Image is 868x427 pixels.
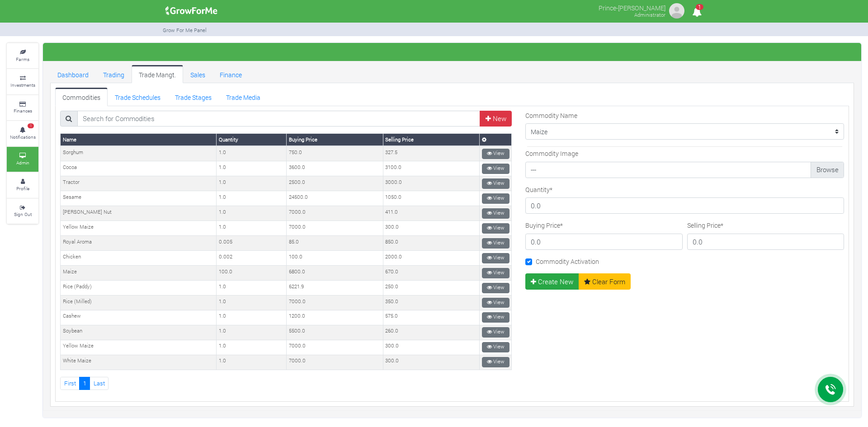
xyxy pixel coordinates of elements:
td: 0.005 [217,236,287,251]
a: View [482,253,509,263]
td: 7000.0 [287,340,383,355]
a: New [480,111,512,127]
td: 1.0 [217,146,287,161]
td: Yellow Maize [61,340,217,355]
p: Prince-[PERSON_NAME] [599,2,665,13]
a: Trade Schedules [108,88,168,106]
td: 327.5 [383,146,479,161]
a: Trading [96,65,132,83]
td: 7000.0 [287,206,383,221]
span: 1 [28,123,34,129]
label: --- [525,162,844,178]
td: Royal Aroma [61,236,217,251]
td: 1.0 [217,340,287,355]
td: 1.0 [217,221,287,236]
small: Grow For Me Panel [163,27,207,33]
td: 0.002 [217,251,287,266]
td: Rice (Milled) [61,296,217,310]
a: View [482,223,509,234]
button: Create New [525,273,579,290]
img: growforme image [668,2,686,20]
a: View [482,178,509,189]
td: 350.0 [383,296,479,310]
a: Dashboard [50,65,96,83]
a: Profile [7,173,38,197]
td: 750.0 [287,146,383,161]
td: Soybean [61,325,217,340]
td: Cashew [61,310,217,325]
a: View [482,238,509,249]
label: Commodity Name [525,111,577,120]
td: 850.0 [383,236,479,251]
small: Farms [16,56,29,62]
a: View [482,208,509,219]
a: Finances [7,95,38,120]
small: Sign Out [14,211,32,217]
td: 6221.9 [287,281,383,296]
td: Chicken [61,251,217,266]
td: 300.0 [383,355,479,370]
td: Yellow Maize [61,221,217,236]
td: 2500.0 [287,176,383,191]
td: 575.0 [383,310,479,325]
a: View [482,357,509,367]
i: Notifications [688,2,706,22]
td: 1.0 [217,191,287,206]
td: Maize [61,266,217,281]
td: White Maize [61,355,217,370]
td: 3100.0 [383,161,479,176]
td: 7000.0 [287,296,383,310]
td: 1050.0 [383,191,479,206]
a: View [482,327,509,338]
th: Selling Price [383,134,479,146]
td: [PERSON_NAME] Nut [61,206,217,221]
small: Notifications [10,134,36,140]
label: Selling Price [687,221,723,230]
td: 411.0 [383,206,479,221]
td: 1.0 [217,176,287,191]
th: Buying Price [287,134,383,146]
a: 1 [688,9,706,17]
a: 1 [79,377,90,390]
a: Finance [212,65,249,83]
a: Farms [7,43,38,68]
label: Buying Price [525,221,563,230]
td: 100.0 [287,251,383,266]
td: 7000.0 [287,355,383,370]
td: 1.0 [217,206,287,221]
a: View [482,298,509,308]
td: 7000.0 [287,221,383,236]
td: Rice (Paddy) [61,281,217,296]
a: Commodities [55,88,108,106]
small: Investments [10,82,35,88]
a: View [482,164,509,174]
small: Finances [14,108,32,114]
td: 300.0 [383,340,479,355]
label: Commodity Image [525,149,578,158]
td: 1.0 [217,296,287,310]
td: 1.0 [217,310,287,325]
a: View [482,283,509,293]
td: 5500.0 [287,325,383,340]
a: View [482,312,509,323]
td: 85.0 [287,236,383,251]
a: View [482,342,509,352]
td: 1.0 [217,161,287,176]
a: First [60,377,80,390]
input: Search for Commodities [77,111,481,127]
a: 1 Notifications [7,121,38,146]
td: 250.0 [383,281,479,296]
td: Sorghum [61,146,217,161]
td: 1200.0 [287,310,383,325]
span: 1 [696,4,703,10]
td: 6800.0 [287,266,383,281]
td: 300.0 [383,221,479,236]
a: Investments [7,69,38,94]
a: Trade Stages [168,88,219,106]
a: Clear Form [579,273,631,290]
label: Commodity Activation [536,257,599,266]
nav: Page Navigation [60,377,512,390]
td: 2000.0 [383,251,479,266]
a: View [482,268,509,278]
th: Quantity [217,134,287,146]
